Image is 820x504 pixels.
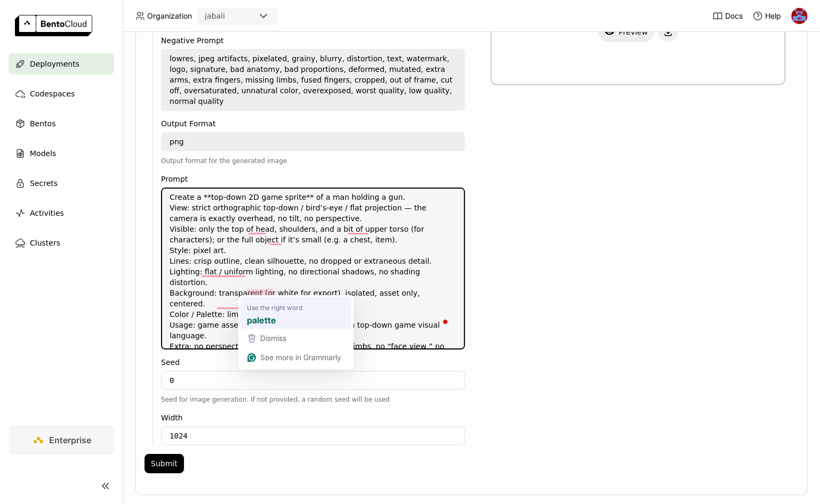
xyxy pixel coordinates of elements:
[144,454,184,473] button: Submit
[30,58,79,70] span: Deployments
[9,173,114,194] a: Secrets
[725,11,743,21] span: Docs
[162,189,464,348] textarea: To enrich screen reader interactions, please activate Accessibility in Grammarly extension settings
[226,11,227,22] input: Selected jabali.
[49,435,91,445] span: Enterprise
[30,237,60,249] span: Clusters
[161,175,465,183] label: Prompt
[605,27,614,37] svg: Show
[9,83,114,104] a: Codespaces
[161,36,465,45] label: Negative Prompt
[161,413,465,422] label: Width
[712,11,743,21] a: Docs
[162,133,464,150] textarea: png
[9,53,114,75] a: Deployments
[30,87,75,100] span: Codespaces
[205,11,225,21] div: jabali
[30,177,58,190] span: Secrets
[147,11,192,21] span: Organization
[9,202,114,224] a: Activities
[791,8,807,24] img: Jhonatan Oliveira
[30,207,64,220] span: Activities
[9,143,114,164] a: Models
[15,15,92,36] img: logo
[162,50,464,110] textarea: lowres, jpeg artifacts, pixelated, grainy, blurry, distortion, text, watermark, logo, signature, ...
[752,11,781,21] div: Help
[161,156,465,166] div: Output format for the generated image
[30,117,55,130] span: Bentos
[161,394,465,405] div: Seed for image generation. If not provided, a random seed will be used
[161,119,465,128] label: Output Format
[9,232,114,254] a: Clusters
[765,11,781,21] span: Help
[30,147,56,160] span: Models
[9,113,114,134] a: Bentos
[161,358,465,367] label: Seed
[9,425,114,455] a: Enterprise
[598,22,654,42] button: Preview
